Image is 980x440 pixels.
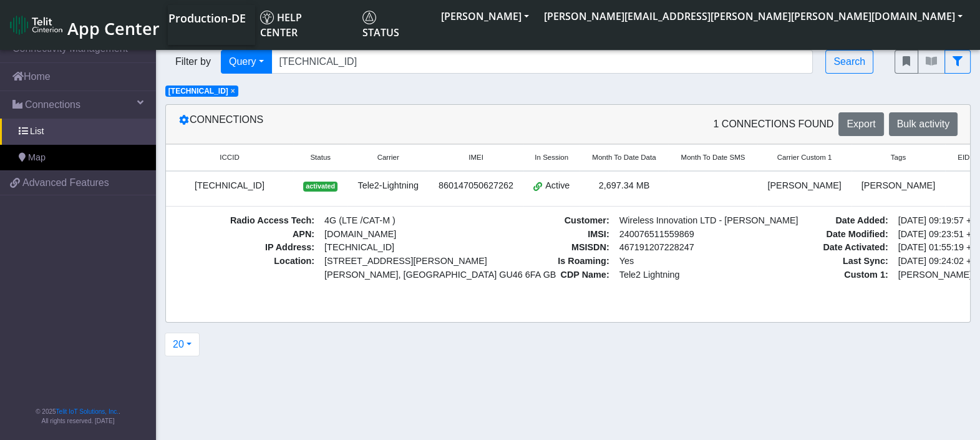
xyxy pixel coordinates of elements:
[260,11,302,39] span: Help center
[434,5,536,27] button: [PERSON_NAME]
[260,11,274,24] img: knowledge.svg
[484,228,614,242] span: IMSI :
[362,11,399,39] span: Status
[545,179,570,193] span: Active
[173,228,319,242] span: APN :
[484,255,614,268] span: Is Roaming :
[324,242,394,252] span: [TECHNICAL_ID]
[221,50,272,74] button: Query
[897,119,949,129] span: Bulk activity
[436,179,516,193] div: 860147050627262
[535,152,568,163] span: In Session
[25,97,80,112] span: Connections
[255,5,357,45] a: Help center
[28,151,46,165] span: Map
[777,152,832,163] span: Carrier Custom 1
[536,5,970,27] button: [PERSON_NAME][EMAIL_ADDRESS][PERSON_NAME][PERSON_NAME][DOMAIN_NAME]
[168,87,228,95] span: [TECHNICAL_ID]
[859,179,938,193] div: [PERSON_NAME]
[169,112,568,136] div: Connections
[173,214,319,228] span: Radio Access Tech :
[67,17,160,40] span: App Center
[847,119,875,129] span: Export
[165,333,200,356] button: 20
[889,112,958,136] button: Bulk activity
[168,11,246,26] span: Production-DE
[713,117,833,132] span: 1 Connections found
[271,50,813,74] input: Search...
[614,214,744,228] span: Wireless Innovation LTD - [PERSON_NAME]
[468,152,483,163] span: IMEI
[891,152,906,163] span: Tags
[895,50,971,74] div: fitlers menu
[763,241,893,255] span: Date Activated :
[173,255,319,281] span: Location :
[319,228,465,242] span: [DOMAIN_NAME]
[310,152,331,163] span: Status
[763,228,893,242] span: Date Modified :
[324,255,460,268] span: [STREET_ADDRESS][PERSON_NAME]
[303,182,337,192] span: activated
[30,125,44,139] span: List
[173,179,286,193] div: [TECHNICAL_ID]
[825,50,873,74] button: Search
[168,5,245,30] a: Your current platform instance
[56,408,119,415] a: Telit IoT Solutions, Inc.
[484,241,614,255] span: MSISDN :
[763,268,893,282] span: Custom 1 :
[599,180,650,190] span: 2,697.34 MB
[484,214,614,228] span: Customer :
[165,54,221,69] span: Filter by
[763,255,893,268] span: Last Sync :
[838,112,883,136] button: Export
[377,152,399,163] span: Carrier
[231,87,235,95] span: ×
[10,15,62,35] img: logo-telit-cinterion-gw-new.png
[619,256,634,266] span: Yes
[319,214,465,228] span: 4G (LTE /CAT-M )
[22,175,109,190] span: Advanced Features
[10,12,158,39] a: App Center
[763,214,893,228] span: Date Added :
[231,87,235,95] button: Close
[592,152,656,163] span: Month To Date Data
[614,228,744,242] span: 240076511559869
[958,152,969,163] span: EID
[357,5,434,45] a: Status
[614,268,744,282] span: Tele2 Lightning
[614,241,744,255] span: 467191207228247
[362,11,376,24] img: status.svg
[681,152,745,163] span: Month To Date SMS
[484,268,614,282] span: CDP Name :
[355,179,421,193] div: Tele2-Lightning
[220,152,239,163] span: ICCID
[765,179,843,193] div: [PERSON_NAME]
[324,268,460,282] span: [PERSON_NAME], [GEOGRAPHIC_DATA] GU46 6FA GB
[173,241,319,255] span: IP Address :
